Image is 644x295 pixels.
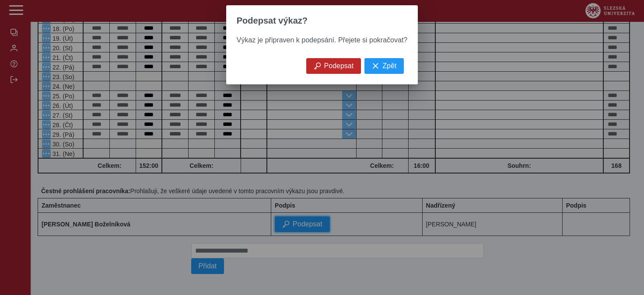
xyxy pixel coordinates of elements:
[364,58,404,74] button: Zpět
[324,62,354,70] span: Podepsat
[382,62,396,70] span: Zpět
[306,58,361,74] button: Podepsat
[237,16,308,26] span: Podepsat výkaz?
[237,36,407,44] span: Výkaz je připraven k podepsání. Přejete si pokračovat?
